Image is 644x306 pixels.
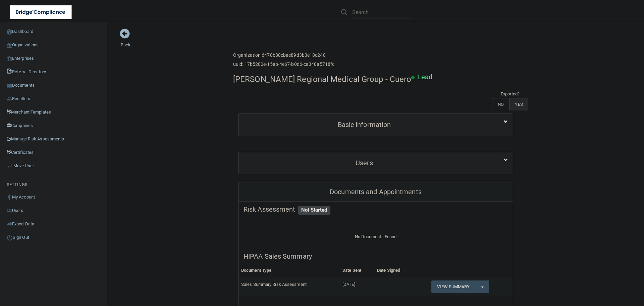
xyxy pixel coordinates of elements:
[238,225,513,249] div: No Documents Found
[341,9,347,15] img: ic-search.3b580494.png
[233,75,411,84] h4: [PERSON_NAME] Regional Medical Group - Cuero
[7,234,13,241] img: ic_power_dark.7ecde6b1.png
[298,206,330,215] span: Not Started
[233,62,334,67] h6: uuid: 17b5280e-15ab-4e67-b0d6-ca348a5718fc
[7,56,12,61] img: enterprise.0d942306.png
[7,163,13,169] img: briefcase.64adab9b.png
[233,53,334,58] h6: Organization 6478b88cbae89d3b3e18c248
[244,159,485,167] h5: Users
[492,98,509,111] label: NO
[7,83,12,88] img: icon-documents.8dae5593.png
[121,34,130,47] a: Back
[431,280,475,293] a: View Summary
[244,253,508,260] h5: HIPAA Sales Summary
[238,264,340,277] th: Document Type
[10,5,72,19] img: bridge_compliance_login_screen.278c3ca4.svg
[7,96,12,101] img: ic_reseller.de258add.png
[340,264,374,277] th: Date Sent
[238,277,340,296] td: Sales Summary Risk Assessment
[374,264,415,277] th: Date Signed
[244,117,508,132] a: Basic Information
[244,121,485,128] h5: Basic Information
[244,206,508,213] h5: Risk Assessment
[7,181,28,189] label: SETTINGS
[238,182,513,202] div: Documents and Appointments
[7,194,12,200] img: ic_user_dark.df1a06c3.png
[244,156,508,171] a: Users
[7,43,12,48] img: organization-icon.f8decf85.png
[417,71,432,83] p: Lead
[340,277,374,296] td: [DATE]
[7,221,12,227] img: icon-export.b9366987.png
[7,208,12,213] img: icon-users.e205127d.png
[7,29,12,35] img: ic_dashboard_dark.d01f4a41.png
[509,98,528,111] label: YES
[352,6,414,18] input: Search
[492,90,528,98] td: Exported?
